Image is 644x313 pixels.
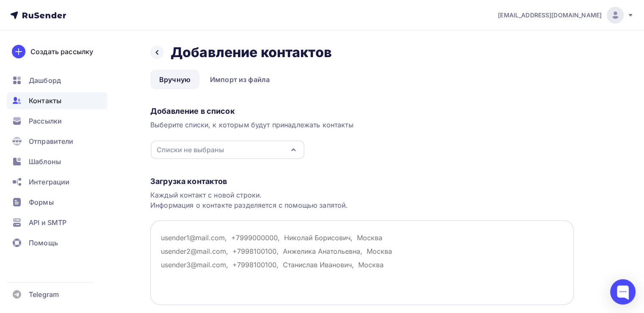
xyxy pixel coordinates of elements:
[29,217,66,228] span: API и SMTP
[7,133,108,150] a: Отправители
[150,120,574,130] div: Выберите списки, к которым будут принадлежать контакты
[7,153,108,170] a: Шаблоны
[498,7,634,24] a: [EMAIL_ADDRESS][DOMAIN_NAME]
[150,176,574,187] div: Загрузка контактов
[150,140,305,159] button: Списки не выбраны
[30,47,93,57] div: Создать рассылку
[7,113,108,129] a: Рассылки
[29,238,58,248] span: Помощь
[29,136,74,146] span: Отправители
[498,11,602,19] span: [EMAIL_ADDRESS][DOMAIN_NAME]
[29,156,61,167] span: Шаблоны
[150,106,574,116] div: Добавление в список
[29,197,54,207] span: Формы
[29,289,59,299] span: Telegram
[7,194,108,211] a: Формы
[29,116,62,126] span: Рассылки
[29,177,69,187] span: Интеграции
[29,75,61,85] span: Дашборд
[157,145,224,155] div: Списки не выбраны
[29,96,61,106] span: Контакты
[7,72,108,89] a: Дашборд
[201,70,279,89] a: Импорт из файла
[150,190,574,210] div: Каждый контакт с новой строки. Информация о контакте разделяется с помощью запятой.
[171,44,332,61] h2: Добавление контактов
[150,70,199,89] a: Вручную
[7,92,108,109] a: Контакты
